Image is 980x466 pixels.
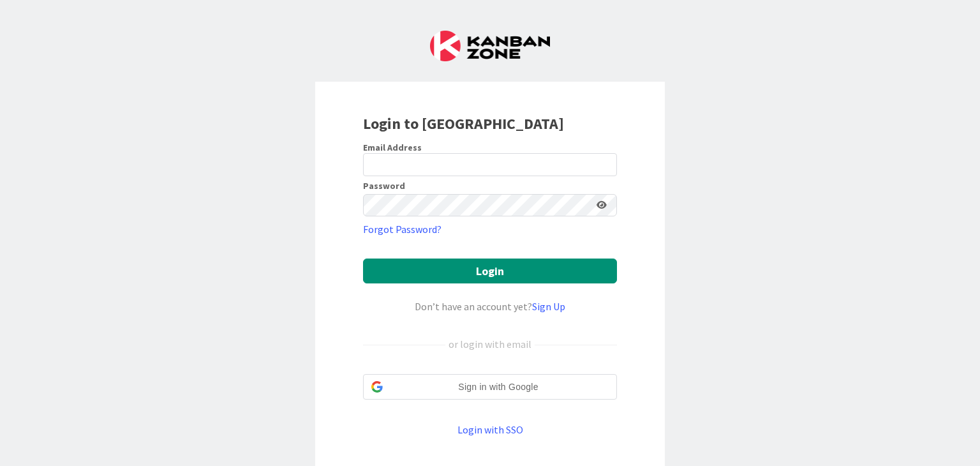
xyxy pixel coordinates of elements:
div: or login with email [445,336,535,352]
div: Don’t have an account yet? [363,299,617,314]
b: Login to [GEOGRAPHIC_DATA] [363,114,564,133]
label: Email Address [363,142,422,153]
a: Login with SSO [457,423,523,436]
span: Sign in with Google [388,380,609,394]
a: Forgot Password? [363,222,442,237]
button: Login [363,259,617,283]
a: Sign Up [532,300,565,313]
div: Sign in with Google [363,374,617,400]
label: Password [363,181,405,190]
img: Kanban Zone [430,31,550,61]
